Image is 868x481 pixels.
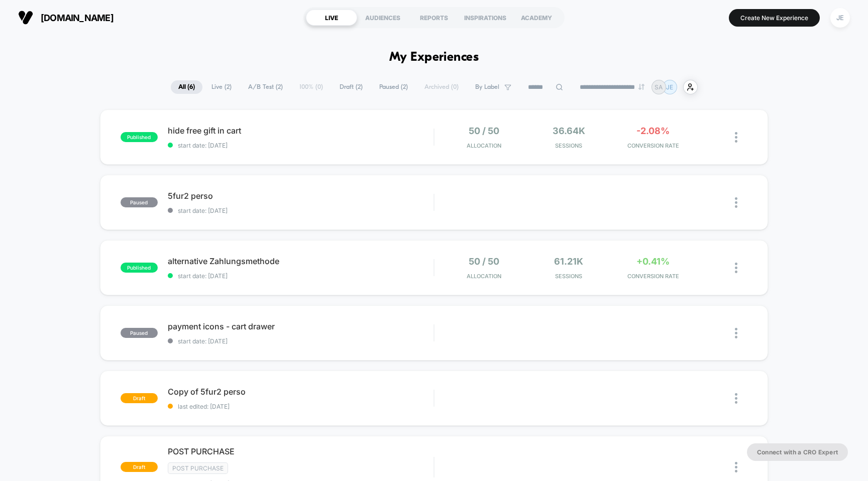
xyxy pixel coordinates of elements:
span: draft [121,462,158,472]
span: alternative Zahlungsmethode [168,256,434,266]
span: 50 / 50 [469,256,499,267]
div: REPORTS [408,10,460,26]
span: hide free gift in cart [168,126,434,136]
p: JE [666,83,673,91]
div: INSPIRATIONS [460,10,511,26]
span: start date: [DATE] [168,207,434,214]
span: Sessions [529,273,608,280]
button: Create New Experience [729,9,820,27]
span: Draft ( 2 ) [332,80,370,94]
span: +0.41% [636,256,670,267]
span: 50 / 50 [469,126,499,136]
span: published [121,263,158,273]
span: paused [121,328,158,338]
img: close [735,393,737,404]
span: CONVERSION RATE [613,273,693,280]
img: close [735,197,737,208]
span: CONVERSION RATE [613,142,693,149]
div: AUDIENCES [357,10,408,26]
span: By Label [475,83,499,91]
img: close [735,263,737,273]
span: Paused ( 2 ) [372,80,415,94]
span: published [121,132,158,142]
span: paused [121,197,158,207]
img: Visually logo [18,10,33,25]
button: Connect with a CRO Expert [747,443,848,461]
span: All ( 6 ) [171,80,202,94]
h1: My Experiences [389,50,479,65]
span: 61.21k [554,256,583,267]
span: last edited: [DATE] [168,403,434,410]
img: close [735,132,737,143]
span: 36.64k [553,126,585,136]
span: POST PURCHASE [168,446,434,456]
span: Copy of 5fur2 perso [168,387,434,397]
img: close [735,328,737,338]
img: close [735,462,737,472]
p: SA [655,83,663,91]
span: Sessions [529,142,608,149]
span: Allocation [467,273,501,280]
span: Allocation [467,142,501,149]
button: [DOMAIN_NAME] [15,10,117,26]
button: JE [827,8,853,28]
span: [DOMAIN_NAME] [41,13,114,23]
span: start date: [DATE] [168,142,434,149]
div: JE [830,8,850,28]
span: 5fur2 perso [168,191,434,201]
span: draft [121,393,158,403]
span: payment icons - cart drawer [168,321,434,331]
span: start date: [DATE] [168,272,434,280]
span: -2.08% [636,126,670,136]
img: end [638,84,644,90]
div: LIVE [306,10,357,26]
span: A/B Test ( 2 ) [241,80,290,94]
span: Post Purchase [168,462,228,474]
div: ACADEMY [511,10,562,26]
span: Live ( 2 ) [204,80,239,94]
span: start date: [DATE] [168,337,434,345]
